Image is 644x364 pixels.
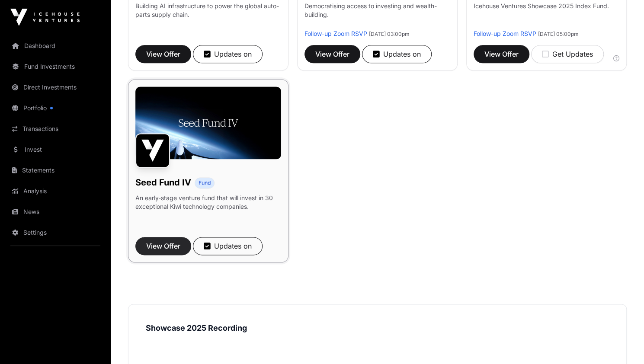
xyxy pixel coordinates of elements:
p: Democratising access to investing and wealth-building. [304,2,450,29]
a: Dashboard [7,36,104,55]
a: Direct Investments [7,78,104,97]
button: Updates on [362,45,432,63]
a: Settings [7,223,104,242]
button: View Offer [135,45,191,63]
a: Statements [7,161,104,180]
button: Updates on [193,45,263,63]
button: View Offer [304,45,360,63]
div: Get Updates [542,49,593,59]
span: View Offer [484,49,519,59]
span: View Offer [315,49,349,59]
span: [DATE] 05:00pm [538,31,579,37]
span: View Offer [146,241,180,251]
button: View Offer [135,237,191,255]
a: Follow-up Zoom RSVP [304,30,367,37]
strong: Showcase 2025 Recording [146,323,247,332]
button: View Offer [474,45,529,63]
div: Updates on [204,49,252,59]
p: Building AI infrastructure to power the global auto-parts supply chain. [135,2,281,29]
span: Fund [199,179,211,186]
iframe: Chat Widget [601,322,644,364]
img: Seed-Fund-4_Banner.jpg [135,86,281,160]
p: Icehouse Ventures Showcase 2025 Index Fund. [474,2,609,10]
span: View Offer [146,49,180,59]
a: Transactions [7,119,104,138]
a: Fund Investments [7,57,104,76]
p: An early-stage venture fund that will invest in 30 exceptional Kiwi technology companies. [135,194,281,211]
img: Seed Fund IV [135,133,170,168]
button: Updates on [193,237,263,255]
a: Analysis [7,182,104,201]
a: Follow-up Zoom RSVP [474,30,536,37]
button: Get Updates [531,45,604,63]
a: Portfolio [7,99,104,118]
img: Icehouse Ventures Logo [10,9,80,26]
a: Invest [7,140,104,159]
h1: Seed Fund IV [135,176,191,188]
div: Updates on [204,241,252,251]
span: [DATE] 03:00pm [369,31,410,37]
div: Updates on [373,49,421,59]
a: News [7,202,104,221]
